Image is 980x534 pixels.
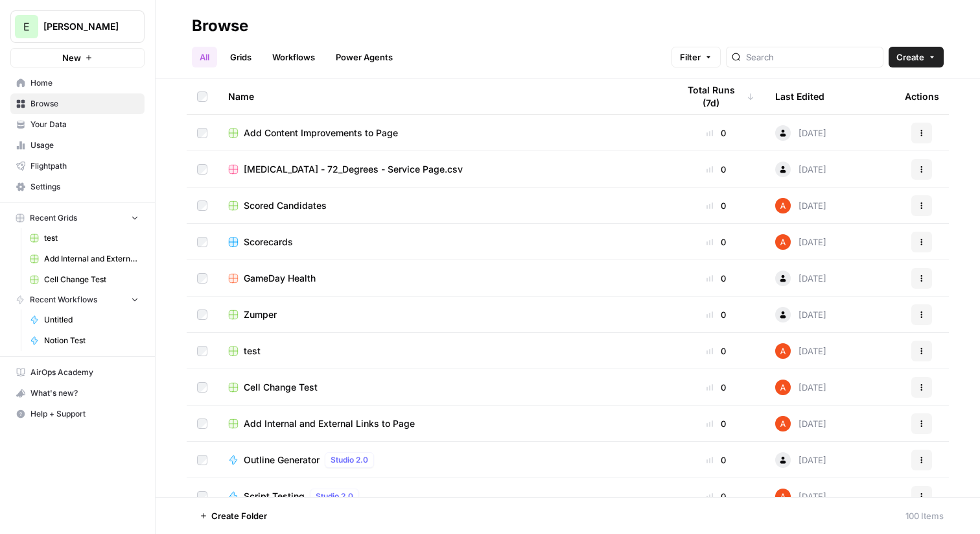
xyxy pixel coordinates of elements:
button: Help + Support [10,404,145,424]
a: Grids [222,47,259,67]
div: 0 [678,272,754,285]
img: cje7zb9ux0f2nqyv5qqgv3u0jxek [775,380,791,395]
a: Untitled [24,309,145,330]
span: Zumper [244,308,277,321]
div: [DATE] [775,452,826,468]
div: 0 [678,381,754,394]
div: Last Edited [775,79,824,114]
a: Add Content Improvements to Page [228,127,657,140]
span: Flightpath [30,160,139,172]
button: New [10,48,145,67]
span: Untitled [44,314,139,326]
button: What's new? [10,383,145,404]
a: [MEDICAL_DATA] - 72_Degrees - Service Page.csv [228,163,657,176]
div: [DATE] [775,271,826,286]
div: [DATE] [775,489,826,504]
span: Add Content Improvements to Page [244,127,398,140]
a: Settings [10,176,145,197]
a: Browse [10,93,145,114]
img: cje7zb9ux0f2nqyv5qqgv3u0jxek [775,489,791,504]
span: New [62,51,81,64]
a: Power Agents [328,47,401,67]
div: [DATE] [775,162,826,177]
a: Scorecards [228,236,657,249]
span: Recent Workflows [30,294,97,306]
span: Usage [30,140,139,151]
div: [DATE] [775,125,826,141]
span: Outline Generator [244,454,320,467]
span: Cell Change Test [44,274,139,285]
span: test [244,345,261,358]
input: Search [746,51,878,64]
div: Browse [192,16,248,36]
span: Studio 2.0 [316,491,353,502]
img: cje7zb9ux0f2nqyv5qqgv3u0jxek [775,343,791,359]
span: test [44,232,139,244]
a: Cell Change Test [228,381,657,394]
div: [DATE] [775,416,826,431]
span: Recent Grids [30,212,77,224]
div: 100 Items [905,509,944,522]
span: [PERSON_NAME] [43,20,122,33]
div: 0 [678,454,754,467]
a: Flightpath [10,156,145,176]
span: Script Testing [244,490,305,503]
div: [DATE] [775,380,826,395]
span: Scored Candidates [244,199,327,212]
span: Create [896,51,924,64]
div: 0 [678,199,754,212]
span: Filter [680,51,701,64]
span: Your Data [30,119,139,130]
span: GameDay Health [244,272,316,285]
a: Script TestingStudio 2.0 [228,489,657,504]
div: 0 [678,417,754,430]
span: Scorecards [244,236,293,249]
a: All [192,47,217,67]
img: cje7zb9ux0f2nqyv5qqgv3u0jxek [775,234,791,250]
button: Create [889,47,944,67]
div: What's new? [11,383,144,403]
a: Your Data [10,114,145,135]
div: Actions [905,79,939,114]
div: Total Runs (7d) [678,79,754,114]
a: Notion Test [24,330,145,351]
div: [DATE] [775,198,826,213]
span: AirOps Academy [30,367,139,378]
div: Name [228,79,657,114]
button: Create Folder [192,505,275,526]
span: Help + Support [30,408,139,420]
a: Add Internal and External Links to Page [228,417,657,430]
span: Create Folder [211,509,267,522]
div: [DATE] [775,343,826,359]
a: Home [10,73,145,93]
span: [MEDICAL_DATA] - 72_Degrees - Service Page.csv [244,163,463,176]
a: Cell Change Test [24,269,145,290]
button: Filter [671,47,721,67]
div: [DATE] [775,307,826,322]
span: Studio 2.0 [331,454,368,466]
button: Recent Grids [10,208,145,228]
a: Workflows [264,47,323,67]
span: Browse [30,98,139,110]
div: 0 [678,127,754,140]
div: [DATE] [775,234,826,250]
div: 0 [678,308,754,321]
a: test [228,345,657,358]
span: Add Internal and External Links to Page [244,417,415,430]
a: Zumper [228,308,657,321]
div: 0 [678,490,754,503]
a: Usage [10,135,145,156]
div: 0 [678,236,754,249]
span: E [23,19,30,34]
div: 0 [678,345,754,358]
button: Recent Workflows [10,290,145,309]
a: AirOps Academy [10,362,145,383]
span: Notion Test [44,335,139,346]
span: Cell Change Test [244,381,318,394]
img: cje7zb9ux0f2nqyv5qqgv3u0jxek [775,198,791,213]
img: cje7zb9ux0f2nqyv5qqgv3u0jxek [775,416,791,431]
span: Add Internal and External Links to Page [44,253,139,265]
button: Workspace: Elmi [10,10,145,43]
a: GameDay Health [228,272,657,285]
a: Add Internal and External Links to Page [24,249,145,269]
